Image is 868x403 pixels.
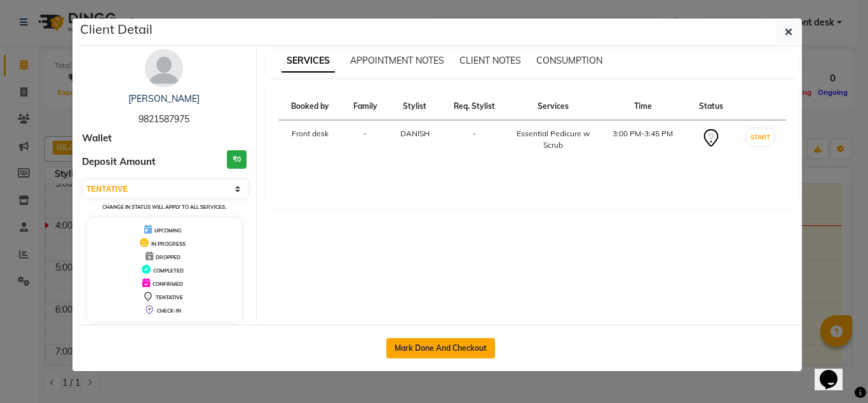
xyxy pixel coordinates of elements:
td: - [342,120,388,159]
span: COMPLETED [153,267,184,274]
button: START [747,129,773,145]
img: avatar [145,49,183,87]
th: Services [508,93,598,120]
span: SERVICES [281,50,335,73]
td: - [441,120,508,159]
span: CONSUMPTION [536,55,602,66]
th: Time [598,93,688,120]
span: Wallet [82,131,112,146]
td: Front desk [279,120,342,159]
span: 9821587975 [139,113,189,125]
a: [PERSON_NAME] [128,93,200,104]
iframe: chat widget [815,352,855,390]
th: Booked by [279,93,342,120]
h5: Client Detail [80,20,153,39]
th: Status [688,93,734,120]
span: DROPPED [156,254,180,260]
span: CLIENT NOTES [459,55,521,66]
small: Change in status will apply to all services. [102,204,226,210]
span: UPCOMING [154,227,182,234]
span: CONFIRMED [153,281,183,287]
th: Stylist [388,93,441,120]
h3: ₹0 [227,150,247,169]
span: APPOINTMENT NOTES [350,55,444,66]
span: IN PROGRESS [151,241,186,247]
span: CHECK-IN [157,308,181,314]
th: Req. Stylist [441,93,508,120]
th: Family [342,93,388,120]
div: Essential Pedicure w Scrub [515,128,590,151]
span: Deposit Amount [82,155,156,169]
span: TENTATIVE [156,294,183,300]
td: 3:00 PM-3:45 PM [598,120,688,159]
button: Mark Done And Checkout [386,338,495,358]
span: DANISH [400,129,430,138]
